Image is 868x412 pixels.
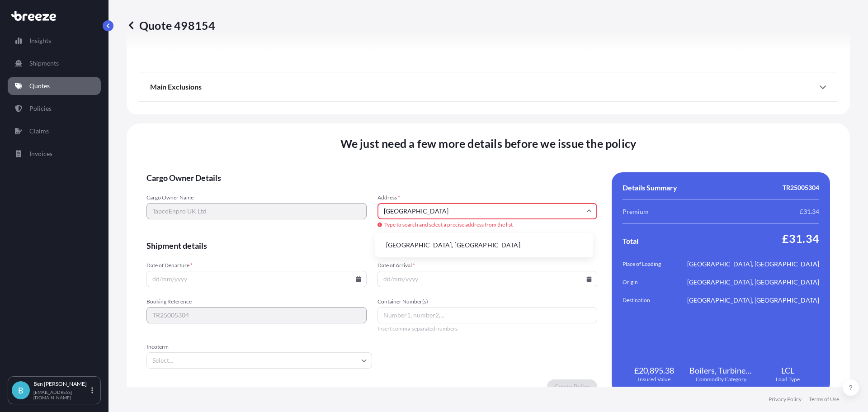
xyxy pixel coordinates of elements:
span: Destination [623,296,673,305]
a: Privacy Policy [769,396,802,403]
span: Premium [623,207,649,216]
span: Cargo Owner Name [146,194,367,201]
span: B [18,386,24,395]
span: £20,895.38 [634,365,674,376]
span: Address [377,194,598,201]
a: Quotes [8,77,101,95]
p: [EMAIL_ADDRESS][DOMAIN_NAME] [33,389,90,400]
span: Total [623,237,638,246]
input: Select... [146,352,372,369]
p: Claims [29,127,49,136]
span: Details Summary [623,183,677,192]
span: TR25005304 [783,183,819,192]
input: Your internal reference [146,307,367,323]
button: Create Policy [547,379,597,394]
a: Claims [8,122,101,140]
span: Container Number(s) [377,298,598,305]
span: [GEOGRAPHIC_DATA], [GEOGRAPHIC_DATA] [687,260,819,269]
p: Insights [29,36,51,45]
span: Origin [623,278,673,287]
span: Main Exclusions [150,82,202,91]
span: £31.34 [782,231,819,246]
span: [GEOGRAPHIC_DATA], [GEOGRAPHIC_DATA] [687,278,819,287]
span: Date of Departure [146,262,367,269]
span: Boilers, Turbines, Industrial Machinery and Mechanical Appliances [689,365,753,376]
p: Shipments [29,59,59,68]
p: Quotes [29,81,50,90]
div: Main Exclusions [150,76,826,98]
p: Create Policy [554,382,590,391]
span: Insured Value [638,376,670,383]
span: We just need a few more details before we issue the policy [340,136,637,151]
input: Number1, number2,... [377,307,598,323]
p: Invoices [29,149,52,158]
a: Shipments [8,54,101,72]
a: Policies [8,99,101,118]
input: Cargo owner address [377,203,598,219]
span: Insert comma-separated numbers [377,325,598,332]
span: Type to search and select a precise address from the list [377,221,598,228]
span: Booking Reference [146,298,367,305]
p: Quote 498154 [127,18,215,33]
p: Policies [29,104,52,113]
span: Place of Loading [623,260,673,269]
li: [GEOGRAPHIC_DATA], [GEOGRAPHIC_DATA] [379,237,590,254]
a: Terms of Use [809,396,839,403]
span: Incoterm [146,343,372,350]
span: LCL [781,365,794,376]
span: [GEOGRAPHIC_DATA], [GEOGRAPHIC_DATA] [687,296,819,305]
p: Ben [PERSON_NAME] [33,380,90,388]
span: Cargo Owner Details [146,172,597,183]
span: Load Type [776,376,800,383]
span: Date of Arrival [377,262,598,269]
a: Insights [8,32,101,50]
a: Invoices [8,145,101,163]
span: Shipment details [146,240,597,251]
input: dd/mm/yyyy [146,271,367,287]
input: dd/mm/yyyy [377,271,598,287]
span: Commodity Category [696,376,746,383]
span: £31.34 [800,207,819,216]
